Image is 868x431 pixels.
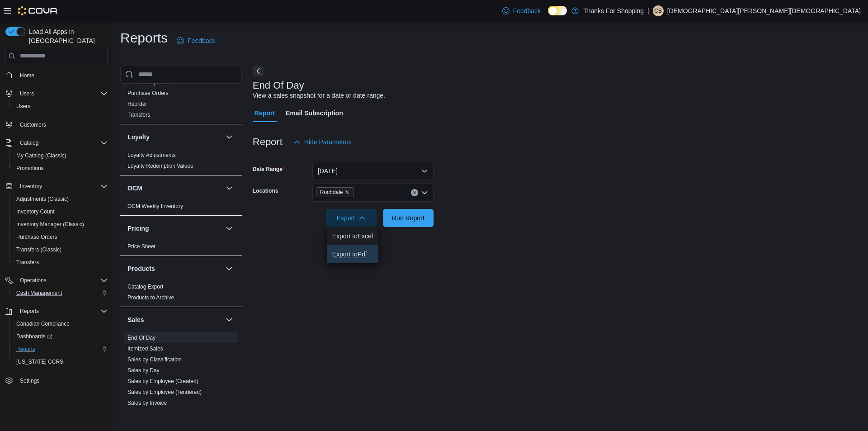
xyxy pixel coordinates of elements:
button: Transfers [9,256,111,269]
span: Purchase Orders [127,90,169,97]
span: Catalog [20,139,38,147]
span: Canadian Compliance [13,318,108,329]
span: My Catalog (Classic) [13,150,108,161]
button: Settings [2,374,111,387]
span: Feedback [513,6,541,15]
span: Products to Archive [127,294,174,301]
span: Run Report [392,213,425,223]
span: End Of Day [127,334,156,341]
a: Feedback [499,2,544,20]
span: Purchase Orders [13,232,108,242]
span: Feedback [188,36,215,45]
a: Sales by Day [127,367,160,374]
button: Promotions [9,162,111,175]
span: Customers [20,121,46,128]
button: Products [127,264,222,273]
a: Users [13,101,34,112]
span: Transfers [13,257,108,268]
button: Export toPdf [327,245,378,263]
span: Reorder [127,100,147,108]
span: Export to Excel [332,232,373,240]
span: Itemized Sales [127,345,163,352]
div: Products [120,281,242,307]
span: Reports [16,306,108,317]
span: Inventory Count [13,206,108,217]
a: Itemized Sales [127,346,163,352]
span: Washington CCRS [13,356,108,367]
button: [DATE] [312,162,434,180]
span: Users [13,101,108,112]
button: Adjustments (Classic) [9,193,111,205]
button: Inventory Manager (Classic) [9,218,111,231]
span: Users [20,90,34,97]
span: Inventory Manager (Classic) [16,221,84,228]
span: Loyalty Redemption Values [127,162,193,170]
span: Sales by Employee (Created) [127,378,198,385]
span: Rochdale [316,187,354,197]
button: OCM [127,184,222,193]
button: Operations [16,275,50,286]
button: Run Report [383,209,434,227]
a: Transfers [127,112,150,118]
a: Inventory Manager (Classic) [13,219,88,230]
label: Locations [253,187,278,194]
span: Settings [16,374,108,386]
span: Catalog [16,137,108,148]
span: Promotions [13,163,108,174]
button: Next [253,66,264,76]
button: Reports [2,305,111,317]
a: Reorder [127,101,147,107]
span: Sales by Invoice [127,399,167,407]
a: Transfers [13,257,42,268]
span: Report [255,104,275,122]
h3: Pricing [127,224,149,233]
span: Price Sheet [127,243,156,250]
button: Pricing [127,224,222,233]
div: OCM [120,201,242,215]
button: Reports [16,306,42,317]
a: End Of Day [127,335,156,341]
span: Loyalty Adjustments [127,152,176,159]
a: Dashboards [13,331,56,342]
button: Loyalty [224,132,235,142]
span: Cash Management [13,288,108,298]
a: Transfers (Classic) [13,244,65,255]
span: Purchase Orders [16,233,57,241]
p: [DEMOGRAPHIC_DATA][PERSON_NAME][DEMOGRAPHIC_DATA] [667,5,861,16]
span: Inventory [20,183,42,190]
a: Loyalty Redemption Values [127,163,193,169]
span: Reports [13,344,108,355]
div: Christian Bishop [653,5,664,16]
h3: Loyalty [127,133,150,142]
span: Users [16,103,30,110]
button: Operations [2,274,111,287]
a: Sales by Classification [127,356,182,363]
button: Open list of options [421,189,428,196]
a: Settings [16,375,43,386]
button: Export [326,209,377,227]
a: Sales by Invoice [127,400,167,406]
span: Rochdale [320,188,343,197]
a: Sales by Employee (Tendered) [127,389,202,395]
span: Settings [20,377,39,384]
button: Purchase Orders [9,231,111,243]
a: Product Expirations [127,79,175,85]
div: Pricing [120,241,242,256]
label: Date Range [253,166,285,173]
span: [US_STATE] CCRS [16,358,63,365]
span: Dashboards [16,333,52,340]
span: Operations [16,275,108,286]
button: Remove Rochdale from selection in this group [344,189,350,195]
span: Dashboards [13,331,108,342]
a: My Catalog (Classic) [13,150,70,161]
button: My Catalog (Classic) [9,149,111,162]
span: Customers [16,119,108,130]
span: Inventory Count [16,208,55,215]
span: Export [331,209,371,227]
button: Catalog [2,137,111,149]
a: Loyalty Adjustments [127,152,176,158]
a: Sales by Employee (Created) [127,378,198,384]
span: Sales by Employee (Tendered) [127,388,202,396]
span: Load All Apps in [GEOGRAPHIC_DATA] [25,27,108,45]
a: Purchase Orders [13,232,61,242]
